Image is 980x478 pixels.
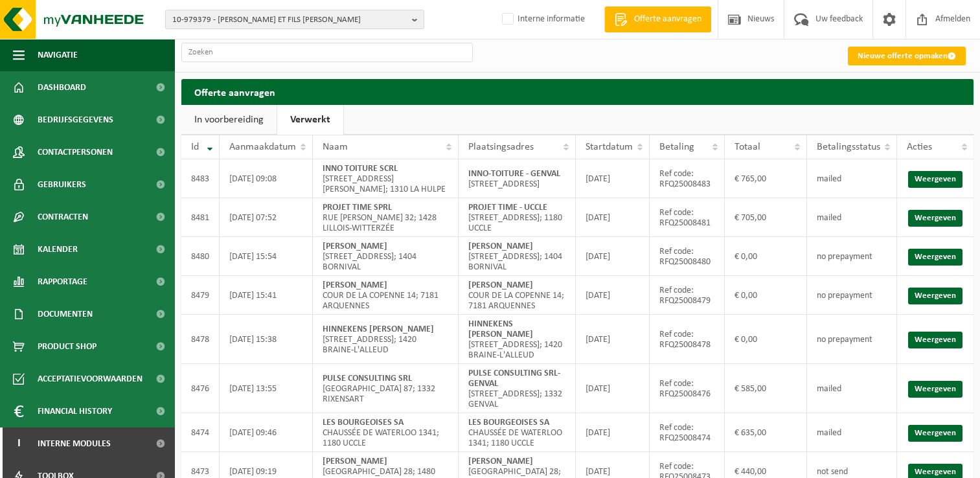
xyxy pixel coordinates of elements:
[181,159,220,198] td: 8483
[38,39,78,71] span: Navigatie
[181,364,220,413] td: 8476
[181,43,473,62] input: Zoeken
[313,413,459,452] td: CHAUSSÉE DE WATERLOO 1341; 1180 UCCLE
[908,381,963,398] a: Weergeven
[220,237,313,276] td: [DATE] 15:54
[38,104,113,136] span: Bedrijfsgegevens
[725,315,807,364] td: € 0,00
[725,198,807,237] td: € 705,00
[220,315,313,364] td: [DATE] 15:38
[313,198,459,237] td: RUE [PERSON_NAME] 32; 1428 LILLOIS-WITTERZÉE
[908,425,963,442] a: Weergeven
[323,242,387,251] strong: [PERSON_NAME]
[604,6,711,32] a: Offerte aanvragen
[817,291,872,301] span: no prepayment
[650,413,725,452] td: Ref code: RFQ25008474
[220,413,313,452] td: [DATE] 09:46
[817,213,841,223] span: mailed
[908,210,963,227] a: Weergeven
[181,276,220,315] td: 8479
[908,249,963,266] a: Weergeven
[181,237,220,276] td: 8480
[650,159,725,198] td: Ref code: RFQ25008483
[323,164,398,174] strong: INNO TOITURE SCRL
[650,276,725,315] td: Ref code: RFQ25008479
[38,168,86,201] span: Gebruikers
[459,364,576,413] td: [STREET_ADDRESS]; 1332 GENVAL
[191,142,199,152] span: Id
[459,237,576,276] td: [STREET_ADDRESS]; 1404 BORNIVAL
[181,315,220,364] td: 8478
[576,159,650,198] td: [DATE]
[323,203,392,212] strong: PROJET TIME SPRL
[817,252,872,262] span: no prepayment
[323,280,387,290] strong: [PERSON_NAME]
[323,142,348,152] span: Naam
[468,169,560,179] strong: INNO-TOITURE - GENVAL
[499,10,585,29] label: Interne informatie
[313,315,459,364] td: [STREET_ADDRESS]; 1420 BRAINE-L'ALLEUD
[38,363,142,395] span: Acceptatievoorwaarden
[908,332,963,348] a: Weergeven
[650,198,725,237] td: Ref code: RFQ25008481
[172,10,407,30] span: 10-979379 - [PERSON_NAME] ET FILS [PERSON_NAME]
[220,198,313,237] td: [DATE] 07:52
[468,418,549,427] strong: LES BOURGEOISES SA
[277,105,343,135] a: Verwerkt
[586,142,633,152] span: Startdatum
[576,315,650,364] td: [DATE]
[323,374,412,383] strong: PULSE CONSULTING SRL
[38,71,86,104] span: Dashboard
[848,47,966,65] a: Nieuwe offerte opmaken
[817,335,872,345] span: no prepayment
[313,364,459,413] td: [GEOGRAPHIC_DATA] 87; 1332 RIXENSART
[817,174,841,184] span: mailed
[650,315,725,364] td: Ref code: RFQ25008478
[38,395,112,427] span: Financial History
[576,198,650,237] td: [DATE]
[576,364,650,413] td: [DATE]
[468,457,533,466] strong: [PERSON_NAME]
[38,330,97,363] span: Product Shop
[659,142,694,152] span: Betaling
[650,237,725,276] td: Ref code: RFQ25008480
[468,242,533,251] strong: [PERSON_NAME]
[323,324,434,334] strong: HINNEKENS [PERSON_NAME]
[229,142,296,152] span: Aanmaakdatum
[907,142,932,152] span: Acties
[468,369,560,389] strong: PULSE CONSULTING SRL-GENVAL
[38,427,111,460] span: Interne modules
[181,198,220,237] td: 8481
[576,413,650,452] td: [DATE]
[38,298,93,330] span: Documenten
[38,233,78,266] span: Kalender
[38,136,113,168] span: Contactpersonen
[220,364,313,413] td: [DATE] 13:55
[725,276,807,315] td: € 0,00
[576,237,650,276] td: [DATE]
[817,384,841,394] span: mailed
[459,276,576,315] td: COUR DE LA COPENNE 14; 7181 ARQUENNES
[181,79,974,104] h2: Offerte aanvragen
[313,159,459,198] td: [STREET_ADDRESS][PERSON_NAME]; 1310 LA HULPE
[725,413,807,452] td: € 635,00
[181,105,277,135] a: In voorbereiding
[725,159,807,198] td: € 765,00
[313,237,459,276] td: [STREET_ADDRESS]; 1404 BORNIVAL
[459,413,576,452] td: CHAUSSÉE DE WATERLOO 1341; 1180 UCCLE
[313,276,459,315] td: COUR DE LA COPENNE 14; 7181 ARQUENNES
[220,276,313,315] td: [DATE] 15:41
[468,203,547,212] strong: PROJET TIME - UCCLE
[817,467,848,477] span: not send
[735,142,760,152] span: Totaal
[817,428,841,438] span: mailed
[908,171,963,188] a: Weergeven
[220,159,313,198] td: [DATE] 09:08
[817,142,880,152] span: Betalingsstatus
[908,288,963,304] a: Weergeven
[725,364,807,413] td: € 585,00
[468,319,533,339] strong: HINNEKENS [PERSON_NAME]
[323,457,387,466] strong: [PERSON_NAME]
[459,198,576,237] td: [STREET_ADDRESS]; 1180 UCCLE
[468,280,533,290] strong: [PERSON_NAME]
